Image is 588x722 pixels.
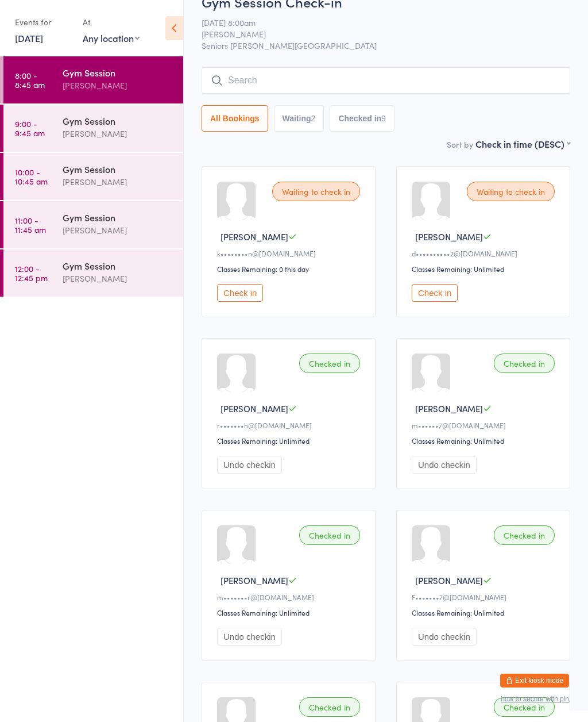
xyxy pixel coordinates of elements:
[15,264,48,282] time: 12:00 - 12:45 pm
[412,420,558,430] div: m••••••7@[DOMAIN_NAME]
[15,71,45,89] time: 8:00 - 8:45 am
[220,402,288,414] span: [PERSON_NAME]
[415,402,483,414] span: [PERSON_NAME]
[272,182,360,201] div: Waiting to check in
[217,284,263,302] button: Check in
[330,105,394,132] button: Checked in9
[501,695,569,703] button: how to secure with pin
[15,32,43,44] a: [DATE]
[63,114,173,127] div: Gym Session
[83,13,140,32] div: At
[202,28,552,40] span: [PERSON_NAME]
[3,249,183,297] a: 12:00 -12:45 pmGym Session[PERSON_NAME]
[217,608,363,617] div: Classes Remaining: Unlimited
[412,264,558,274] div: Classes Remaining: Unlimited
[217,628,282,646] button: Undo checkin
[63,163,173,175] div: Gym Session
[63,272,173,285] div: [PERSON_NAME]
[311,114,316,123] div: 2
[494,697,555,717] div: Checked in
[412,436,558,446] div: Classes Remaining: Unlimited
[202,40,570,51] span: Seniors [PERSON_NAME][GEOGRAPHIC_DATA]
[202,105,268,132] button: All Bookings
[3,56,183,103] a: 8:00 -8:45 amGym Session[PERSON_NAME]
[3,201,183,248] a: 11:00 -11:45 amGym Session[PERSON_NAME]
[415,231,483,243] span: [PERSON_NAME]
[3,105,183,152] a: 9:00 -9:45 amGym Session[PERSON_NAME]
[412,608,558,617] div: Classes Remaining: Unlimited
[63,79,173,92] div: [PERSON_NAME]
[15,216,46,234] time: 11:00 - 11:45 am
[299,697,360,717] div: Checked in
[412,456,477,474] button: Undo checkin
[299,525,360,545] div: Checked in
[299,354,360,373] div: Checked in
[63,259,173,272] div: Gym Session
[447,139,473,150] label: Sort by
[63,175,173,189] div: [PERSON_NAME]
[63,127,173,140] div: [PERSON_NAME]
[15,167,48,186] time: 10:00 - 10:45 am
[494,354,555,373] div: Checked in
[217,420,363,430] div: r•••••••h@[DOMAIN_NAME]
[415,574,483,586] span: [PERSON_NAME]
[412,628,477,646] button: Undo checkin
[467,182,555,201] div: Waiting to check in
[412,592,558,602] div: F•••••••7@[DOMAIN_NAME]
[202,17,552,28] span: [DATE] 8:00am
[83,32,140,44] div: Any location
[63,224,173,237] div: [PERSON_NAME]
[217,456,282,474] button: Undo checkin
[274,105,324,132] button: Waiting2
[3,153,183,200] a: 10:00 -10:45 amGym Session[PERSON_NAME]
[494,525,555,545] div: Checked in
[381,114,386,123] div: 9
[15,13,71,32] div: Events for
[217,592,363,602] div: m•••••••r@[DOMAIN_NAME]
[500,674,569,688] button: Exit kiosk mode
[63,211,173,224] div: Gym Session
[202,67,570,94] input: Search
[220,574,288,586] span: [PERSON_NAME]
[220,231,288,243] span: [PERSON_NAME]
[217,436,363,446] div: Classes Remaining: Unlimited
[217,264,363,274] div: Classes Remaining: 0 this day
[15,119,45,137] time: 9:00 - 9:45 am
[412,248,558,258] div: d••••••••••2@[DOMAIN_NAME]
[63,66,173,79] div: Gym Session
[412,284,458,302] button: Check in
[475,137,570,150] div: Check in time (DESC)
[217,248,363,258] div: k••••••••n@[DOMAIN_NAME]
